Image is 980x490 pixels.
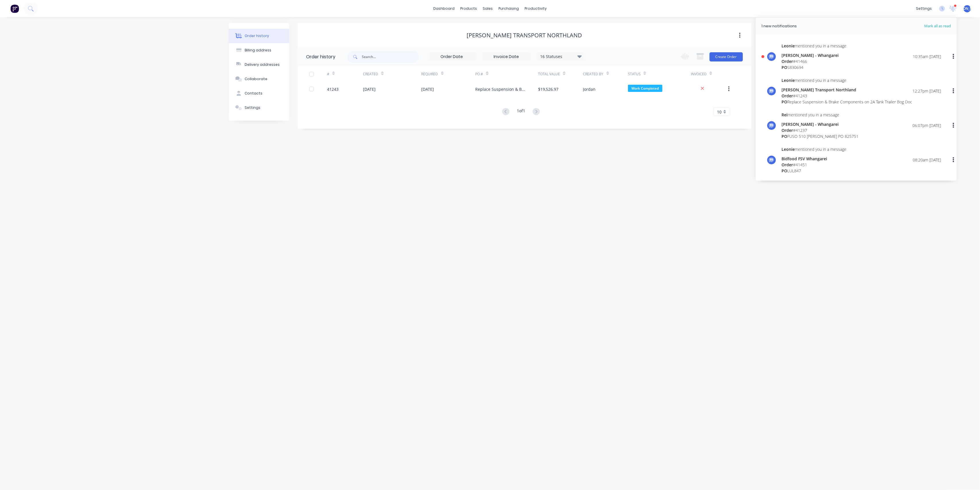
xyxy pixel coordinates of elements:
[229,57,289,72] button: Delivery addresses
[475,72,483,77] div: PO #
[245,33,269,38] div: Order history
[782,128,793,133] span: Order
[475,86,527,92] div: Replace Suspension & Brake Components on 2A Tank Trailer Bog Doc
[782,168,846,174] div: LUL847
[691,66,727,82] div: Invoiced
[363,86,376,92] div: [DATE]
[245,48,271,53] div: Billing address
[691,72,707,77] div: Invoiced
[363,72,378,77] div: Created
[913,53,941,59] div: 10:35am [DATE]
[480,4,496,13] div: sales
[467,32,582,39] div: [PERSON_NAME] Transport Northland
[782,162,846,168] div: # 41451
[782,93,912,99] div: # 41243
[229,29,289,43] button: Order history
[422,66,475,82] div: Required
[517,108,525,116] div: 1 of 1
[782,87,912,93] div: [PERSON_NAME] Transport Northland
[782,99,912,105] div: Replace Suspension & Brake Components on 2A Tank Trailer Bog Doc
[782,65,787,70] span: PO
[229,86,289,101] button: Contacts
[782,168,787,173] span: PO
[428,53,476,61] input: Order Date
[229,101,289,115] button: Settings
[362,51,419,63] input: Search...
[782,162,793,167] span: Order
[583,72,604,77] div: Created By
[782,112,859,118] div: mentioned you in a message
[496,4,522,13] div: purchasing
[245,76,267,82] div: Collaborate
[229,43,289,57] button: Billing address
[430,4,457,13] a: dashboard
[457,4,480,13] div: products
[913,122,941,128] div: 06:07pm [DATE]
[710,52,743,61] button: Create Order
[422,72,438,77] div: Required
[782,59,793,64] span: Order
[913,4,935,13] div: settings
[782,134,787,139] span: PO
[10,4,19,13] img: Factory
[913,88,941,94] div: 12:27pm [DATE]
[422,86,434,92] div: [DATE]
[761,23,797,29] div: 1 new notifications
[782,112,788,117] span: Rei
[782,93,793,99] span: Order
[327,86,339,92] div: 41243
[245,105,260,110] div: Settings
[782,43,795,49] span: Leonie
[782,133,859,139] div: FUSO 510 [PERSON_NAME] PO 825751
[913,157,941,163] div: 08:20am [DATE]
[904,23,951,29] span: Mark all as read
[522,4,550,13] div: productivity
[327,66,363,82] div: #
[782,78,795,83] span: Leonie
[583,86,596,92] div: Jordan
[538,72,560,77] div: Total Value
[782,146,795,152] span: Leonie
[306,53,336,60] div: Order history
[538,66,583,82] div: Total Value
[475,66,538,82] div: PO #
[628,72,641,77] div: Status
[782,52,846,58] div: [PERSON_NAME] - Whangarei
[782,121,859,127] div: [PERSON_NAME] - Whangarei
[245,62,280,67] div: Delivery addresses
[717,109,722,115] span: 10
[782,156,846,162] div: Bidfood FSV Whangarei
[229,72,289,86] button: Collaborate
[628,66,691,82] div: Status
[782,99,787,105] span: PO
[782,58,846,64] div: # 41466
[782,146,846,152] div: mentioned you in a message
[538,86,558,92] div: $19,526.97
[363,66,421,82] div: Created
[327,72,329,77] div: #
[537,53,585,60] div: 16 Statuses
[583,66,628,82] div: Created By
[782,77,912,83] div: mentioned you in a message
[782,43,846,49] div: mentioned you in a message
[782,64,846,70] div: S830694
[782,127,859,133] div: # 41237
[245,91,262,96] div: Contacts
[628,85,662,92] span: Work Completed
[482,53,531,61] input: Invoice Date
